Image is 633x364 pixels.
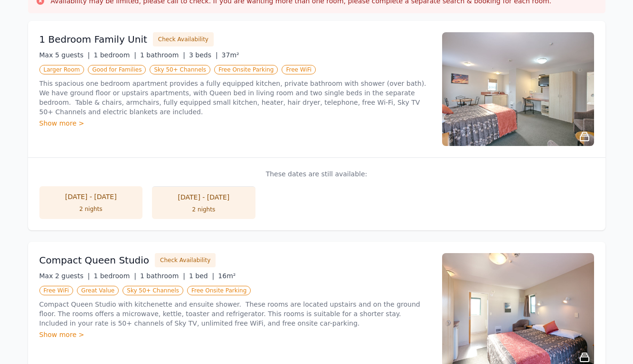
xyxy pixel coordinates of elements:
h3: 1 Bedroom Family Unit [39,33,147,46]
span: Sky 50+ Channels [123,286,183,295]
span: Max 2 guests | [39,272,90,280]
button: Check Availability [153,32,214,46]
span: 1 bedroom | [94,272,136,280]
p: Compact Queen Studio with kitchenette and ensuite shower. These rooms are located upstairs and on... [39,300,431,328]
span: Good for Families [88,65,146,74]
span: Larger Room [39,65,85,74]
div: Show more > [39,118,431,128]
span: Sky 50+ Channels [150,65,210,74]
span: Free Onsite Parking [214,65,278,74]
span: Max 5 guests | [39,51,90,59]
span: 3 beds | [189,51,218,59]
span: Free WiFi [282,65,316,74]
span: Great Value [77,286,119,295]
span: 1 bedroom | [94,51,136,59]
div: 2 nights [49,205,133,213]
div: [DATE] - [DATE] [49,192,133,201]
p: These dates are still available: [39,169,594,179]
span: Free WiFi [39,286,74,295]
span: Free Onsite Parking [187,286,251,295]
span: 37m² [222,51,239,59]
div: [DATE] - [DATE] [161,192,246,202]
div: 2 nights [161,206,246,213]
h3: Compact Queen Studio [39,254,150,267]
span: 1 bed | [189,272,214,280]
span: 1 bathroom | [140,272,185,280]
p: This spacious one bedroom apartment provides a fully equipped kitchen, private bathroom with show... [39,79,431,117]
div: Show more > [39,330,431,339]
span: 1 bathroom | [140,51,185,59]
button: Check Availability [155,253,216,267]
span: 16m² [218,272,236,280]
